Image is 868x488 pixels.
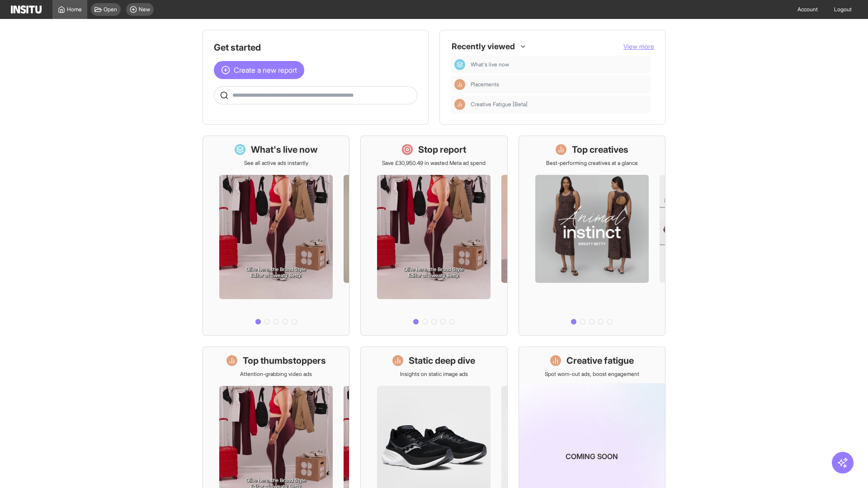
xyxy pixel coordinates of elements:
[214,61,304,79] button: Create a new report
[11,5,42,14] img: Logo
[409,354,475,367] h1: Static deep dive
[244,160,308,167] p: See all active ads instantly
[546,160,638,167] p: Best-performing creatives at a glance
[104,6,117,13] span: Open
[471,61,647,68] span: What's live now
[471,101,647,108] span: Creative Fatigue [Beta]
[139,6,150,13] span: New
[471,81,499,88] span: Placements
[251,143,318,156] h1: What's live now
[67,6,82,13] span: Home
[360,136,507,336] a: Stop reportSave £30,950.49 in wasted Meta ad spend
[454,79,465,90] div: Insights
[519,136,665,336] a: Top creativesBest-performing creatives at a glance
[623,42,654,50] span: View more
[471,61,509,68] span: What's live now
[454,99,465,110] div: Insights
[572,143,628,156] h1: Top creatives
[214,41,417,54] h1: Get started
[203,136,349,336] a: What's live nowSee all active ads instantly
[240,371,312,378] p: Attention-grabbing video ads
[243,354,326,367] h1: Top thumbstoppers
[418,143,466,156] h1: Stop report
[471,81,647,88] span: Placements
[400,371,468,378] p: Insights on static image ads
[382,160,486,167] p: Save £30,950.49 in wasted Meta ad spend
[471,101,528,108] span: Creative Fatigue [Beta]
[623,42,654,51] button: View more
[454,59,465,70] div: Dashboard
[234,65,297,75] span: Create a new report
